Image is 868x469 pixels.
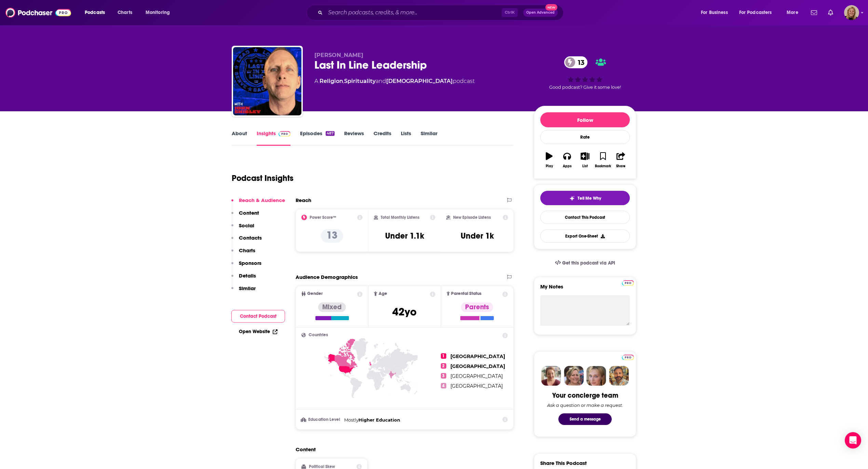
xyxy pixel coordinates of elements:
button: Reach & Audience [231,197,285,210]
span: 1 [441,353,446,359]
img: Jules Profile [586,366,606,386]
div: Search podcasts, credits, & more... [313,5,570,20]
span: [GEOGRAPHIC_DATA] [450,383,503,389]
p: Social [239,222,254,229]
span: Higher Education [358,417,400,423]
span: [PERSON_NAME] [314,52,363,58]
span: Countries [309,333,328,337]
img: Podchaser - Follow, Share and Rate Podcasts [5,6,71,19]
a: InsightsPodchaser Pro [257,130,290,146]
img: Podchaser Pro [622,355,634,360]
h3: Under 1k [461,231,494,241]
a: Credits [374,130,391,146]
a: Show notifications dropdown [825,7,836,18]
span: [GEOGRAPHIC_DATA] [450,373,503,379]
button: Social [231,222,254,235]
span: Age [379,292,387,296]
div: Share [616,164,625,168]
span: More [787,8,798,17]
button: Contacts [231,234,262,247]
button: Follow [540,112,630,127]
button: open menu [141,7,179,18]
button: Contact Podcast [231,310,285,323]
span: Open Advanced [526,11,555,14]
a: Episodes487 [300,130,335,146]
span: Parental Status [451,292,482,296]
span: Podcasts [85,8,105,17]
p: Contacts [239,234,262,241]
button: open menu [782,7,807,18]
p: Similar [239,285,256,292]
span: Get this podcast via API [562,260,615,266]
a: Get this podcast via API [550,255,621,271]
div: Play [546,164,553,168]
a: Religion [320,78,343,84]
button: open menu [696,7,736,18]
button: Sponsors [231,260,261,272]
h2: Power Score™ [310,215,336,220]
img: User Profile [844,5,859,20]
img: tell me why sparkle [569,196,575,201]
span: and [376,78,386,84]
a: Contact This Podcast [540,211,630,224]
span: 2 [441,363,446,369]
h2: Content [296,446,508,453]
button: Send a message [558,413,612,425]
a: Similar [421,130,437,146]
span: 42 yo [392,305,417,318]
div: Mixed [318,302,346,312]
div: 13Good podcast? Give it some love! [534,52,636,94]
img: Last In Line Leadership [233,47,301,115]
a: About [232,130,247,146]
a: 13 [564,56,588,68]
p: Content [239,210,259,216]
a: Pro website [622,354,634,360]
a: Spirituality [344,78,376,84]
img: Jon Profile [609,366,629,386]
p: 13 [321,229,343,243]
div: Bookmark [595,164,611,168]
span: 13 [571,56,588,68]
span: [GEOGRAPHIC_DATA] [450,353,505,359]
div: List [582,164,588,168]
span: Gender [307,292,323,296]
span: New [545,4,558,11]
span: Mostly [344,417,358,423]
span: Tell Me Why [578,196,601,201]
input: Search podcasts, credits, & more... [325,7,502,18]
button: Share [612,148,630,172]
button: open menu [735,7,782,18]
button: Open AdvancedNew [523,9,558,17]
button: open menu [80,7,114,18]
a: Charts [113,7,136,18]
span: 3 [441,373,446,379]
button: Export One-Sheet [540,229,630,243]
div: Rate [540,130,630,144]
button: Details [231,272,256,285]
span: Charts [118,8,132,17]
button: Bookmark [594,148,612,172]
label: My Notes [540,283,630,295]
span: Ctrl K [502,8,518,17]
h2: New Episode Listens [453,215,491,220]
span: For Podcasters [739,8,772,17]
h3: Education Level [301,417,341,422]
div: Apps [563,164,572,168]
p: Sponsors [239,260,261,266]
h3: Share This Podcast [540,460,587,466]
p: Charts [239,247,255,254]
img: Podchaser Pro [622,280,634,286]
span: 4 [441,383,446,388]
span: , [343,78,344,84]
h2: Audience Demographics [296,274,358,280]
button: Apps [558,148,576,172]
a: Lists [401,130,411,146]
p: Details [239,272,256,279]
a: Open Website [239,329,277,335]
span: [GEOGRAPHIC_DATA] [450,363,505,369]
div: A podcast [314,77,475,85]
div: Parents [461,302,493,312]
div: Open Intercom Messenger [845,432,861,449]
